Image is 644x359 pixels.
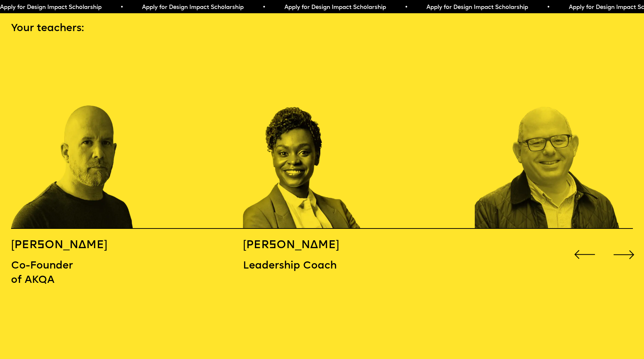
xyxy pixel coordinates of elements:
span: • [547,5,550,10]
p: Your teachers: [11,21,633,36]
p: Co-Founder of AKQA [11,259,127,287]
div: Previous slide [572,242,597,267]
h5: [PERSON_NAME] [243,238,359,253]
div: 7 / 16 [11,49,166,229]
span: • [262,5,265,10]
h5: [PERSON_NAME] [11,238,127,253]
p: Leadership Coach [243,259,359,273]
div: 9 / 16 [475,49,629,229]
div: 8 / 16 [243,49,397,229]
span: • [120,5,123,10]
div: Next slide [611,242,637,267]
span: • [405,5,408,10]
